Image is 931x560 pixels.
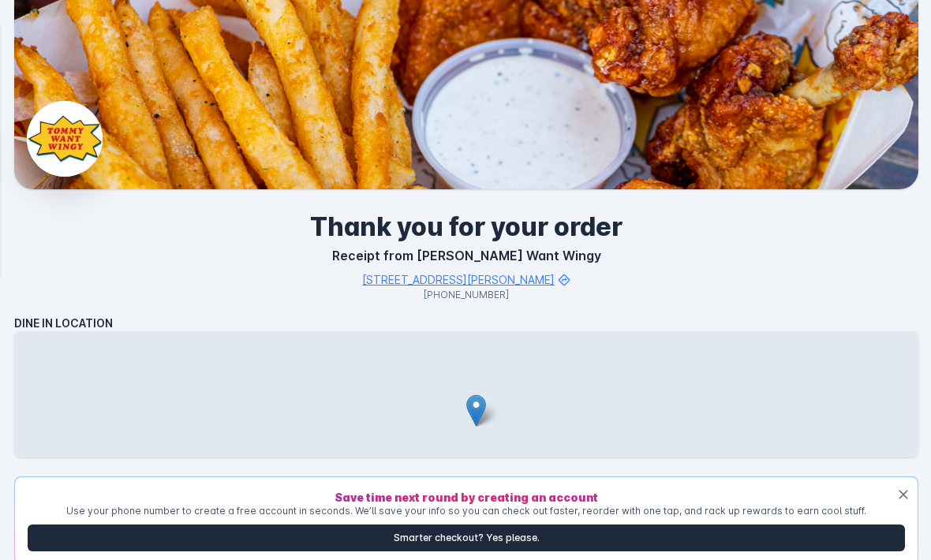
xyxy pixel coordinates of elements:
[28,505,905,518] div: Use your phone number to create a free account in seconds. We’ll save your info so you can check ...
[14,208,918,246] h1: Thank you for your order
[14,246,918,265] h3: Receipt from [PERSON_NAME] Want Wingy
[28,525,905,551] button: Smarter checkout? Yes please.
[362,271,555,288] div: [STREET_ADDRESS][PERSON_NAME]
[14,316,113,330] span: Dine In Location
[14,288,918,302] div: [PHONE_NUMBER]
[27,101,103,177] img: Business Logo
[895,483,911,506] button: Dismiss
[28,490,905,505] h2: Save time next round by creating an account
[466,394,486,427] img: Marker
